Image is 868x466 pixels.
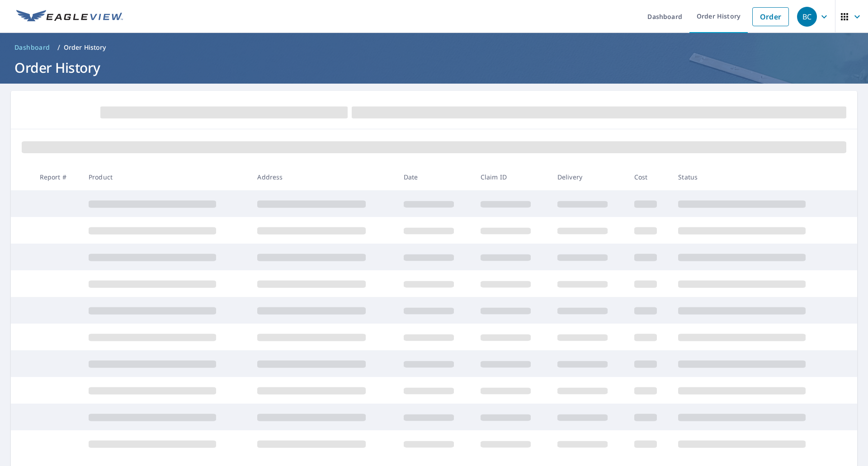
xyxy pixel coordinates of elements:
[33,164,81,190] th: Report #
[250,164,396,190] th: Address
[396,164,473,190] th: Date
[81,164,250,190] th: Product
[57,42,60,53] li: /
[11,40,54,55] a: Dashboard
[627,164,671,190] th: Cost
[752,7,789,26] a: Order
[64,43,106,52] p: Order History
[473,164,550,190] th: Claim ID
[16,10,123,24] img: EV Logo
[11,40,857,55] nav: breadcrumb
[671,164,840,190] th: Status
[14,43,50,52] span: Dashboard
[797,7,817,27] div: BC
[550,164,627,190] th: Delivery
[11,58,857,77] h1: Order History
